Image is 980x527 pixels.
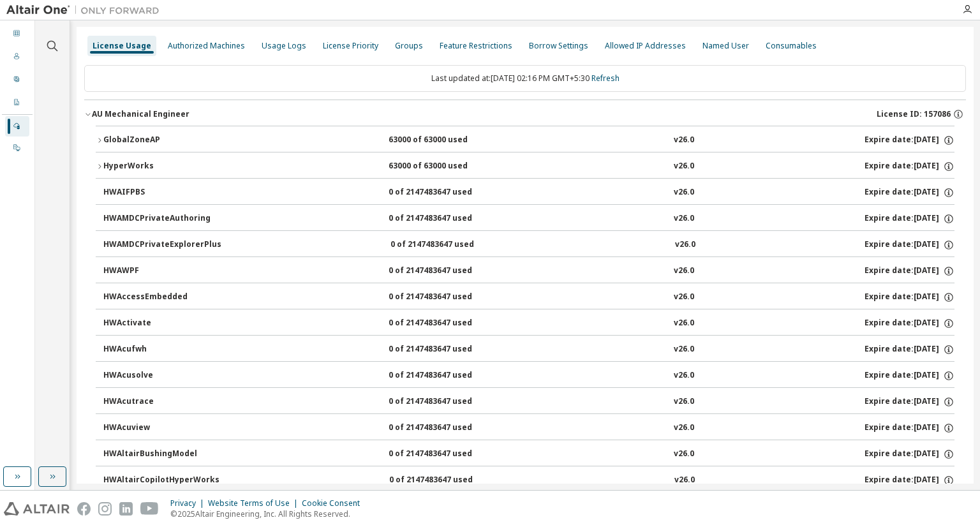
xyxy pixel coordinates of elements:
[103,231,954,259] button: HWAMDCPrivateExplorerPlus0 of 2147483647 usedv26.0Expire date:[DATE]
[103,422,218,434] div: HWAcuview
[389,135,503,146] div: 63000 of 63000 used
[865,239,954,251] div: Expire date: [DATE]
[103,344,218,355] div: HWAcufwh
[103,135,218,146] div: GlobalZoneAP
[674,318,694,329] div: v26.0
[865,396,954,408] div: Expire date: [DATE]
[674,187,694,198] div: v26.0
[103,440,954,468] button: HWAltairBushingModel0 of 2147483647 usedv26.0Expire date:[DATE]
[390,239,505,251] div: 0 of 2147483647 used
[674,449,694,460] div: v26.0
[674,213,694,225] div: v26.0
[389,318,503,329] div: 0 of 2147483647 used
[262,41,306,51] div: Usage Logs
[103,187,218,198] div: HWAIFPBS
[170,508,367,519] p: © 2025 Altair Engineering, Inc. All Rights Reserved.
[302,498,367,508] div: Cookie Consent
[170,498,208,508] div: Privacy
[77,502,91,516] img: facebook.svg
[5,138,29,158] div: On Prem
[103,336,954,364] button: HWAcufwh0 of 2147483647 usedv26.0Expire date:[DATE]
[877,109,951,119] span: License ID: 157086
[395,41,423,51] div: Groups
[389,370,503,382] div: 0 of 2147483647 used
[5,116,29,137] div: Managed
[674,422,694,434] div: v26.0
[674,370,694,382] div: v26.0
[4,502,70,516] img: altair_logo.svg
[865,213,954,225] div: Expire date: [DATE]
[865,422,954,434] div: Expire date: [DATE]
[674,135,694,146] div: v26.0
[103,370,218,382] div: HWAcusolve
[5,47,29,67] div: Users
[865,187,954,198] div: Expire date: [DATE]
[529,41,588,51] div: Borrow Settings
[766,41,817,51] div: Consumables
[103,257,954,285] button: HWAWPF0 of 2147483647 usedv26.0Expire date:[DATE]
[92,109,189,119] div: AU Mechanical Engineer
[103,309,954,338] button: HWActivate0 of 2147483647 usedv26.0Expire date:[DATE]
[119,502,133,516] img: linkedin.svg
[93,41,151,51] div: License Usage
[103,179,954,207] button: HWAIFPBS0 of 2147483647 usedv26.0Expire date:[DATE]
[389,161,503,172] div: 63000 of 63000 used
[103,449,218,460] div: HWAltairBushingModel
[103,414,954,442] button: HWAcuview0 of 2147483647 usedv26.0Expire date:[DATE]
[865,344,954,355] div: Expire date: [DATE]
[84,100,966,128] button: AU Mechanical EngineerLicense ID: 157086
[389,292,503,303] div: 0 of 2147483647 used
[865,292,954,303] div: Expire date: [DATE]
[208,498,302,508] div: Website Terms of Use
[140,502,159,516] img: youtube.svg
[5,24,29,44] div: Dashboard
[96,126,954,154] button: GlobalZoneAP63000 of 63000 usedv26.0Expire date:[DATE]
[389,396,503,408] div: 0 of 2147483647 used
[865,161,954,172] div: Expire date: [DATE]
[389,422,503,434] div: 0 of 2147483647 used
[84,65,966,92] div: Last updated at: [DATE] 02:16 PM GMT+5:30
[865,475,954,486] div: Expire date: [DATE]
[98,502,112,516] img: instagram.svg
[674,161,694,172] div: v26.0
[5,93,29,113] div: Company Profile
[103,466,954,494] button: HWAltairCopilotHyperWorks0 of 2147483647 usedv26.0Expire date:[DATE]
[5,70,29,90] div: User Profile
[591,73,620,84] a: Refresh
[865,449,954,460] div: Expire date: [DATE]
[389,265,503,277] div: 0 of 2147483647 used
[865,265,954,277] div: Expire date: [DATE]
[674,344,694,355] div: v26.0
[103,292,218,303] div: HWAccessEmbedded
[674,475,695,486] div: v26.0
[103,362,954,390] button: HWAcusolve0 of 2147483647 usedv26.0Expire date:[DATE]
[865,318,954,329] div: Expire date: [DATE]
[168,41,245,51] div: Authorized Machines
[605,41,686,51] div: Allowed IP Addresses
[440,41,512,51] div: Feature Restrictions
[389,449,503,460] div: 0 of 2147483647 used
[103,213,218,225] div: HWAMDCPrivateAuthoring
[103,161,218,172] div: HyperWorks
[865,370,954,382] div: Expire date: [DATE]
[103,318,218,329] div: HWActivate
[103,205,954,233] button: HWAMDCPrivateAuthoring0 of 2147483647 usedv26.0Expire date:[DATE]
[389,213,503,225] div: 0 of 2147483647 used
[865,135,954,146] div: Expire date: [DATE]
[103,265,218,277] div: HWAWPF
[674,396,694,408] div: v26.0
[6,4,166,17] img: Altair One
[96,152,954,181] button: HyperWorks63000 of 63000 usedv26.0Expire date:[DATE]
[323,41,378,51] div: License Priority
[389,187,503,198] div: 0 of 2147483647 used
[675,239,695,251] div: v26.0
[702,41,749,51] div: Named User
[103,239,221,251] div: HWAMDCPrivateExplorerPlus
[103,396,218,408] div: HWAcutrace
[103,388,954,416] button: HWAcutrace0 of 2147483647 usedv26.0Expire date:[DATE]
[103,283,954,311] button: HWAccessEmbedded0 of 2147483647 usedv26.0Expire date:[DATE]
[674,292,694,303] div: v26.0
[389,475,504,486] div: 0 of 2147483647 used
[389,344,503,355] div: 0 of 2147483647 used
[103,475,219,486] div: HWAltairCopilotHyperWorks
